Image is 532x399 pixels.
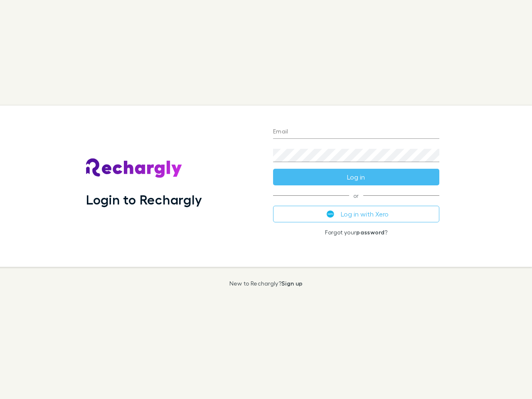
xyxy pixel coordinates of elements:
span: or [273,195,439,196]
h1: Login to Rechargly [86,192,202,207]
p: Forgot your ? [273,229,439,236]
img: Xero's logo [327,210,334,218]
img: Rechargly's Logo [86,158,182,178]
button: Log in [273,169,439,185]
button: Log in with Xero [273,206,439,222]
a: Sign up [281,280,303,287]
p: New to Rechargly? [229,280,303,287]
a: password [356,229,384,236]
